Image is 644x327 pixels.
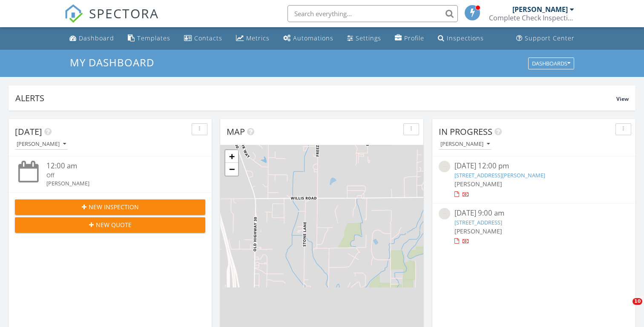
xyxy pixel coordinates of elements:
[46,161,189,171] div: 12:00 am
[15,139,68,150] button: [PERSON_NAME]
[66,31,118,46] a: Dashboard
[528,57,574,69] button: Dashboards
[344,31,385,46] a: Settings
[287,5,458,22] input: Search everything...
[96,220,132,229] span: New Quote
[454,161,613,171] div: [DATE] 12:00 pm
[17,141,66,147] div: [PERSON_NAME]
[64,11,159,29] a: SPECTORA
[246,34,270,42] div: Metrics
[439,161,629,199] a: [DATE] 12:00 pm [STREET_ADDRESS][PERSON_NAME] [PERSON_NAME]
[439,208,450,219] img: streetview
[194,34,222,42] div: Contacts
[616,95,629,102] span: View
[454,171,545,179] a: [STREET_ADDRESS][PERSON_NAME]
[434,31,487,46] a: Inspections
[532,60,570,66] div: Dashboards
[440,141,490,147] div: [PERSON_NAME]
[447,34,484,42] div: Inspections
[181,31,226,46] a: Contacts
[124,31,174,46] a: Templates
[391,31,428,46] a: Company Profile
[454,208,613,219] div: [DATE] 9:00 am
[227,126,245,137] span: Map
[280,31,337,46] a: Automations (Basic)
[15,126,42,137] span: [DATE]
[70,55,154,69] span: My Dashboard
[89,4,159,22] span: SPECTORA
[225,150,238,163] a: Zoom in
[46,171,189,179] div: Off
[15,92,616,104] div: Alerts
[525,34,575,42] div: Support Center
[439,139,492,150] button: [PERSON_NAME]
[404,34,424,42] div: Profile
[615,298,635,318] iframe: Intercom live chat
[64,4,83,23] img: The Best Home Inspection Software - Spectora
[79,34,114,42] div: Dashboard
[454,180,502,188] span: [PERSON_NAME]
[454,219,502,226] a: [STREET_ADDRESS]
[513,31,578,46] a: Support Center
[632,298,642,305] span: 10
[356,34,381,42] div: Settings
[137,34,170,42] div: Templates
[439,208,629,246] a: [DATE] 9:00 am [STREET_ADDRESS] [PERSON_NAME]
[15,217,205,233] button: New Quote
[454,227,502,235] span: [PERSON_NAME]
[89,202,139,211] span: New Inspection
[233,31,273,46] a: Metrics
[439,126,492,137] span: In Progress
[46,179,189,188] div: [PERSON_NAME]
[439,161,450,172] img: streetview
[512,5,568,14] div: [PERSON_NAME]
[15,199,205,215] button: New Inspection
[225,163,238,176] a: Zoom out
[293,34,333,42] div: Automations
[489,14,574,22] div: Complete Check Inspections, LLC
